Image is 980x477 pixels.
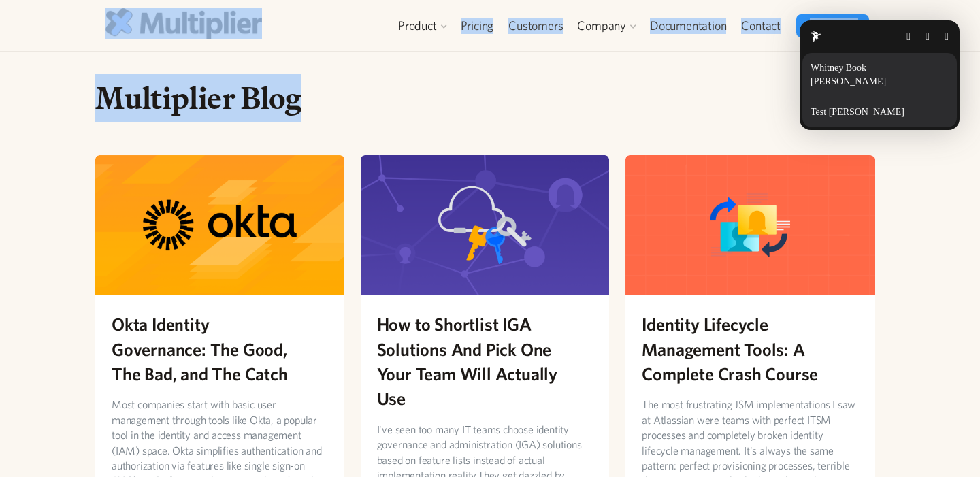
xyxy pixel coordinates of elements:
[398,18,437,34] div: Product
[377,314,557,408] fontsninja-text: How to Shortlist IGA Solutions And Pick One Your Team Will Actually Use
[796,14,869,37] a: Free trial
[95,79,875,117] h1: Multiplier Blog
[391,14,453,37] div: Product
[642,314,818,384] fontsninja-text: Identity Lifecycle Management Tools: A Complete Crash Course
[734,14,788,37] a: Contact
[642,14,734,37] a: Documentation
[453,14,502,37] a: Pricing
[501,14,570,37] a: Customers
[112,312,328,386] h2: Okta Identity Governance: The Good, The Bad, and The Catch
[570,14,642,37] div: Company
[577,18,626,34] div: Company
